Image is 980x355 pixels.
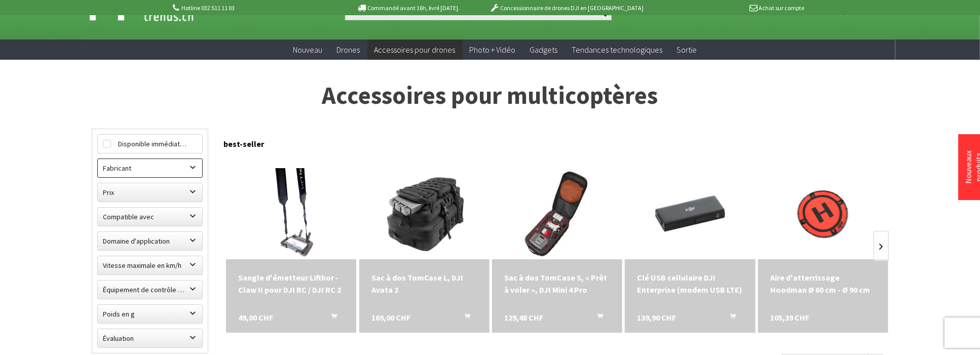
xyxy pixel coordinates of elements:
[504,272,607,295] font: Sac à dos TomCase S, « Prêt à voler », DJI Mini 4 Pro
[238,312,273,323] font: 49,00 CHF
[374,45,456,55] font: Accessoires pour drones
[103,309,135,319] font: Poids en g
[504,312,543,323] font: 129,48 CHF
[103,261,181,270] font: Vitesse maximale en km/h
[530,45,558,55] font: Gadgets
[98,159,202,177] label: Fabricant
[367,4,460,12] font: Commandé avant 16h, livré [DATE].
[759,4,804,12] font: Achat sur compte
[103,334,134,343] font: Évaluation
[322,80,658,110] font: Accessoires pour multicoptères
[770,272,870,295] font: Aire d'atterrissage Hoodman Ø 60 cm - Ø 90 cm
[470,45,516,55] font: Photo + Vidéo
[463,40,523,60] a: Photo + Vidéo
[98,256,202,274] label: Vitesse maximale en km/h
[98,281,202,299] label: Équipement de contrôle à distance
[98,305,202,323] label: Poids en g
[337,45,360,55] font: Drones
[98,329,202,347] label: Évaluation
[238,272,341,295] font: Sangle d'émetteur Lifthor - Claw II pour DJI RC / DJI RC 2
[98,208,202,226] label: Compatible avec
[637,312,676,323] font: 139,90 CHF
[523,40,565,60] a: Gadgets
[585,311,609,325] button: Ajouter au panier
[371,312,410,323] font: 169,00 CHF
[565,40,670,60] a: Tendances technologiques
[572,45,663,55] font: Tendances technologiques
[98,183,202,202] label: Prix
[625,170,755,257] img: Clé USB cellulaire DJI Enterprise (modem USB LTE)
[452,311,476,325] button: Ajouter au panier
[330,40,367,60] a: Drones
[223,139,264,149] font: best-seller
[98,232,202,250] label: Domaine d'application
[103,164,131,173] font: Fabricant
[670,40,704,60] a: Sortie
[98,135,202,153] label: Disponible immédiatement
[718,311,742,325] button: Ajouter au panier
[258,168,325,259] img: Sangle d'émetteur Lifthor - Claw II pour DJI RC / DJI RC 2
[238,271,344,296] a: Sangle d'émetteur Lifthor - Claw II pour DJI RC / DJI RC 2 49,00 CHF Ajouter au panier
[103,188,114,197] font: Prix
[637,271,743,296] a: Clé USB cellulaire DJI Enterprise (modem USB LTE) 139,90 CHF Ajouter au panier
[118,139,200,148] font: Disponible immédiatement
[770,271,876,296] a: Aire d'atterrissage Hoodman Ø 60 cm - Ø 90 cm 105,39 CHF
[637,272,742,295] font: Clé USB cellulaire DJI Enterprise (modem USB LTE)
[512,168,603,259] img: Sac à dos TomCase S, « Prêt à voler », DJI Mini 4 Pro
[286,40,330,60] a: Nouveau
[293,45,323,55] font: Nouveau
[677,45,697,55] font: Sortie
[777,168,869,259] img: Aire d'atterrissage Hoodman Ø 60 cm - Ø 90 cm
[367,40,463,60] a: Accessoires pour drones
[103,236,170,246] font: Domaine d'application
[319,311,343,325] button: Ajouter au panier
[500,4,644,12] font: Concessionnaire de drones DJI en [GEOGRAPHIC_DATA]
[379,168,470,259] img: Sac à dos TomCase L, DJI Avata 2
[103,212,154,221] font: Compatible avec
[103,285,209,294] font: Équipement de contrôle à distance
[371,271,477,296] a: Sac à dos TomCase L, DJI Avata 2 169,00 CHF Ajouter au panier
[371,272,464,295] font: Sac à dos TomCase L, DJI Avata 2
[770,312,809,323] font: 105,39 CHF
[504,271,610,296] a: Sac à dos TomCase S, « Prêt à voler », DJI Mini 4 Pro 129,48 CHF Ajouter au panier
[181,4,235,12] font: Hotline 032 511 11 03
